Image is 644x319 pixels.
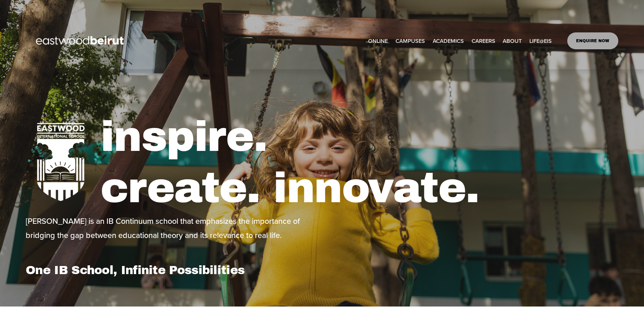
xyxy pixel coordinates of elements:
p: [PERSON_NAME] is an IB Continuum school that emphasizes the importance of bridging the gap betwee... [26,214,320,242]
span: ACADEMICS [433,36,464,46]
h1: inspire. create. innovate. [100,111,618,214]
span: CAMPUSES [396,36,425,46]
a: folder dropdown [529,35,552,47]
img: EastwoodIS Global Site [26,24,136,58]
span: LIFE@EIS [529,36,552,46]
a: CAREERS [472,35,495,47]
span: ABOUT [503,36,522,46]
h1: One IB School, Infinite Possibilities [26,263,320,277]
a: ENQUIRE NOW [567,32,618,49]
a: ONLINE [368,35,388,47]
a: folder dropdown [433,35,464,47]
a: folder dropdown [503,35,522,47]
a: folder dropdown [396,35,425,47]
